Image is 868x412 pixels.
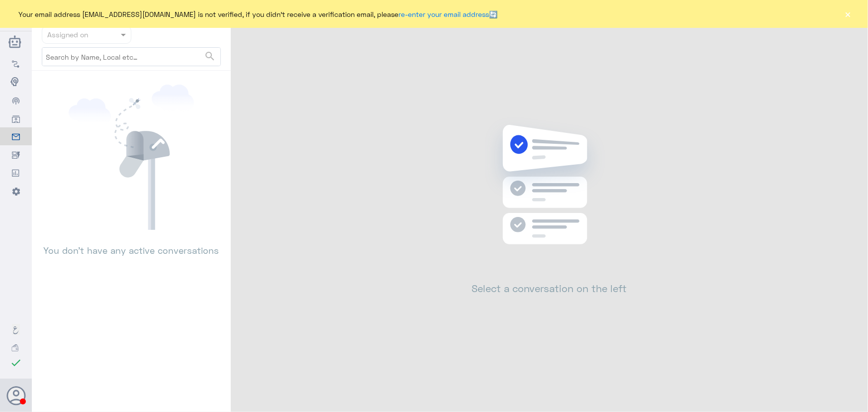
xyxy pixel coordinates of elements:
[204,50,216,62] span: search
[42,230,221,257] p: You don’t have any active conversations
[399,10,489,18] a: re-enter your email address
[42,48,220,66] input: Search by Name, Local etc…
[843,9,853,19] button: ×
[204,48,216,65] button: search
[19,9,498,19] span: Your email address [EMAIL_ADDRESS][DOMAIN_NAME] is not verified, if you didn't receive a verifica...
[10,357,22,369] i: check
[6,386,25,405] button: Avatar
[472,282,627,294] h2: Select a conversation on the left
